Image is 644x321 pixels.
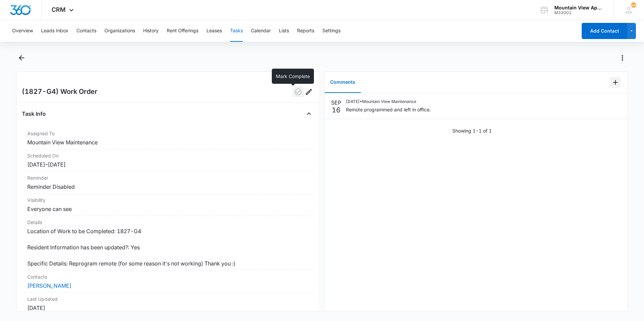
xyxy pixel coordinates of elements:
[27,295,309,302] dt: Last Updated
[27,282,71,289] a: [PERSON_NAME]
[610,77,621,88] button: Add Comment
[76,20,96,42] button: Contacts
[22,271,314,293] div: Contacts[PERSON_NAME]
[27,197,309,204] dt: Visibility
[27,219,309,226] dt: Details
[452,127,492,134] p: Showing 1-1 of 1
[346,106,431,113] p: Remote programmed and left in office.
[22,293,314,315] div: Last Updated[DATE]
[297,20,314,42] button: Reports
[272,69,314,84] div: Mark Complete
[27,174,309,181] dt: Reminder
[143,20,159,42] button: History
[303,86,314,97] button: Edit
[22,149,314,172] div: Scheduled On[DATE]–[DATE]
[332,107,341,113] p: 16
[22,194,314,216] div: VisibilityEveryone can see
[582,23,627,39] button: Add Contact
[279,20,289,42] button: Lists
[617,52,628,63] button: Actions
[52,6,66,13] span: CRM
[27,205,309,213] dd: Everyone can see
[22,127,314,149] div: Assigned ToMountain View Maintenance
[12,20,33,42] button: Overview
[27,138,309,146] dd: Mountain View Maintenance
[303,108,314,119] button: Close
[331,99,341,107] p: SEP
[27,130,309,137] dt: Assigned To
[251,20,271,42] button: Calendar
[22,86,97,97] h2: (1827-G4) Work Order
[16,52,27,63] button: Back
[27,227,309,267] dd: Location of Work to be Completed: 1827-G4 Resident Information has been updated?: Yes Specific De...
[104,20,135,42] button: Organizations
[41,20,68,42] button: Leads Inbox
[322,20,341,42] button: Settings
[554,10,604,15] div: account id
[27,183,309,191] dd: Reminder Disabled
[27,152,309,159] dt: Scheduled On
[206,20,222,42] button: Leases
[22,216,314,271] div: DetailsLocation of Work to be Completed: 1827-G4 Resident Information has been updated?: Yes Spec...
[631,2,636,8] span: 143
[27,273,309,280] dt: Contacts
[325,72,361,93] button: Comments
[27,304,309,312] dd: [DATE]
[631,2,636,8] div: notifications count
[22,110,46,118] h4: Task Info
[346,99,431,105] p: [DATE] • Mountain View Maintenance
[230,20,243,42] button: Tasks
[167,20,198,42] button: Rent Offerings
[554,5,604,10] div: account name
[27,160,309,169] dd: [DATE] – [DATE]
[22,172,314,194] div: ReminderReminder Disabled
